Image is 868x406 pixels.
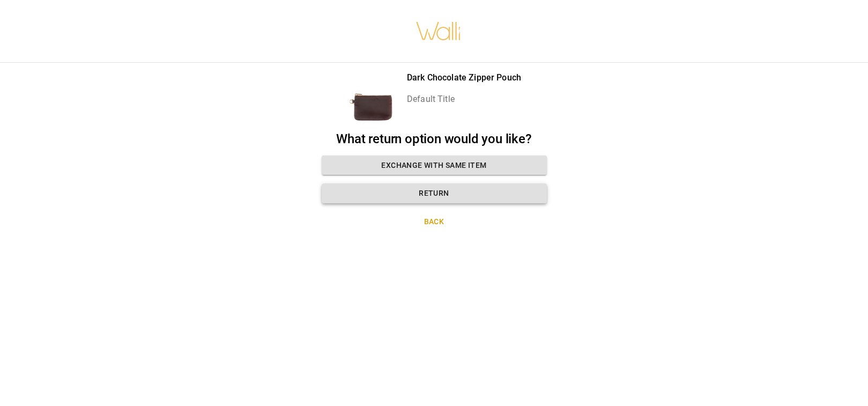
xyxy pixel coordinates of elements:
img: walli-inc.myshopify.com [416,8,462,54]
h2: What return option would you like? [322,131,547,147]
p: Default Title [407,93,521,106]
p: Dark Chocolate Zipper Pouch [407,71,521,84]
button: Return [322,183,547,203]
button: Back [322,212,547,232]
button: Exchange with same item [322,156,547,175]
